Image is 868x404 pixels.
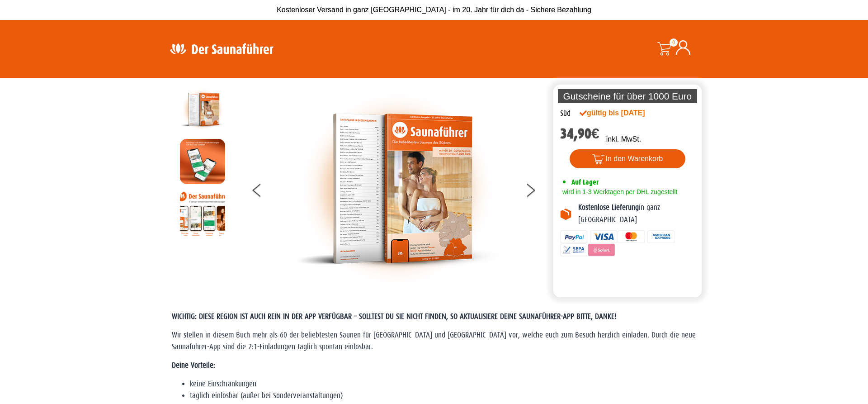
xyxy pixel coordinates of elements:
[570,149,686,168] button: In den Warenkorb
[578,202,695,226] p: in ganz [GEOGRAPHIC_DATA]
[560,188,677,195] span: wird in 1-3 Werktagen per DHL zugestellt
[606,134,641,145] p: inkl. MwSt.
[190,378,696,390] li: keine Einschränkungen
[580,108,665,119] div: gültig bis [DATE]
[670,38,678,47] span: 0
[571,178,599,186] span: Auf Lager
[277,6,591,14] span: Kostenloser Versand in ganz [GEOGRAPHIC_DATA] - im 20. Jahr für dich da - Sichere Bezahlung
[560,125,599,142] bdi: 34,90
[190,390,696,402] li: täglich einlösbar (außer bei Sonderveranstaltungen)
[578,203,639,212] b: Kostenlose Lieferung
[172,331,696,351] span: Wir stellen in diesem Buch mehr als 60 der beliebtesten Saunen für [GEOGRAPHIC_DATA] und [GEOGRAP...
[180,139,225,184] img: MOCKUP-iPhone_regional
[172,312,617,321] span: WICHTIG: DIESE REGION IST AUCH REIN IN DER APP VERFÜGBAR – SOLLTEST DU SIE NICHT FINDEN, SO AKTUA...
[591,125,599,142] span: €
[295,87,499,290] img: der-saunafuehrer-2025-sued
[560,108,571,119] div: Süd
[180,191,225,236] img: Anleitung7tn
[558,89,697,103] p: Gutscheine für über 1000 Euro
[180,87,225,132] img: der-saunafuehrer-2025-sued
[172,361,215,370] strong: Deine Vorteile:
